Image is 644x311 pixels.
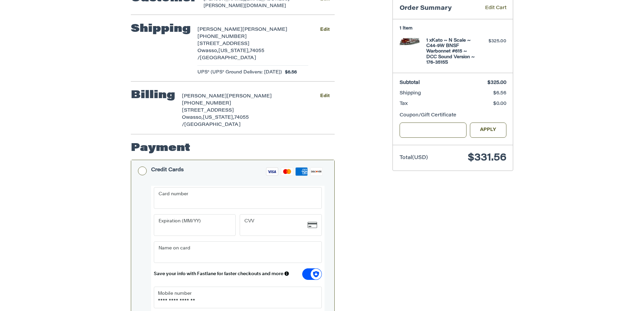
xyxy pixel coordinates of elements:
[400,123,467,138] input: Gift Certificate or Coupon Code
[159,188,307,208] iframe: Secure Credit Card Frame - Credit Card Number
[182,94,227,99] span: [PERSON_NAME]
[182,108,234,113] span: [STREET_ADDRESS]
[182,115,203,120] span: Owasso,
[200,56,256,61] span: [GEOGRAPHIC_DATA]
[400,26,506,31] h3: 1 Item
[184,123,241,127] span: [GEOGRAPHIC_DATA]
[182,101,231,106] span: [PHONE_NUMBER]
[197,42,249,46] span: [STREET_ADDRESS]
[400,112,506,119] div: Coupon/Gift Certificate
[475,5,506,13] a: Edit Cart
[242,27,287,32] span: [PERSON_NAME]
[197,35,247,39] span: [PHONE_NUMBER]
[227,94,272,99] span: [PERSON_NAME]
[315,25,335,35] button: Edit
[197,69,282,76] span: UPS® (UPS® Ground Delivers: [DATE])
[487,81,506,85] span: $325.00
[197,27,242,32] span: [PERSON_NAME]
[400,102,408,106] span: Tax
[131,22,191,36] h2: Shipping
[218,49,250,53] span: [US_STATE],
[159,242,307,262] iframe: Secure Credit Card Frame - Cardholder Name
[151,164,184,176] div: Credit Cards
[400,91,421,96] span: Shipping
[131,141,190,155] h2: Payment
[426,38,478,65] h4: 1 x Kato ~ N Scale ~ C44-9W BNSF Warbonnet #615 ~ DCC Sound Version ~ 176-3515S
[131,89,175,102] h2: Billing
[400,155,428,160] span: Total (USD)
[470,123,506,138] button: Apply
[159,215,221,235] iframe: Secure Credit Card Frame - Expiration Date
[315,91,335,101] button: Edit
[493,102,506,106] span: $0.00
[245,215,308,235] iframe: Secure Credit Card Frame - CVV
[282,69,297,76] span: $6.56
[468,153,506,163] span: $331.56
[182,115,249,127] span: 74055 /
[493,91,506,96] span: $6.56
[400,5,475,13] h3: Order Summary
[480,38,506,45] div: $325.00
[400,81,420,85] span: Subtotal
[197,49,218,53] span: Owasso,
[203,115,234,120] span: [US_STATE],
